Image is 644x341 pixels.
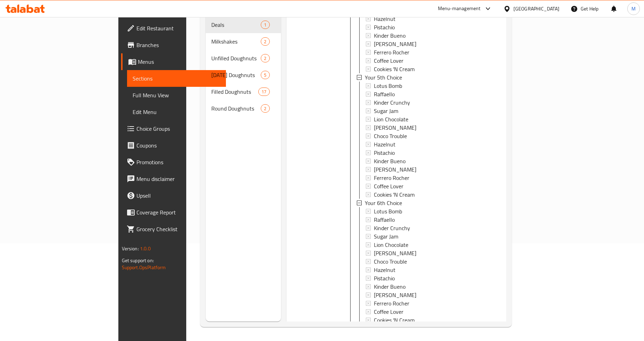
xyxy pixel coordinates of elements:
[261,72,269,78] span: 5
[127,104,226,120] a: Edit Menu
[121,120,226,137] a: Choice Groups
[261,104,269,113] div: items
[206,16,281,33] div: Deals1
[513,5,559,13] div: [GEOGRAPHIC_DATA]
[206,50,281,67] div: Unfilled Doughnuts2
[136,208,220,217] span: Coverage Report
[374,207,402,215] span: Lotus Bomb
[206,33,281,50] div: Milkshakes2
[206,67,281,83] div: [DATE] Doughnuts5
[259,89,269,95] span: 17
[136,175,220,183] span: Menu disclaimer
[140,244,151,253] span: 1.0.0
[374,149,395,157] span: Pistachio
[206,83,281,100] div: Filled Doughnuts17
[211,54,261,62] span: Unfilled Doughnuts
[261,21,269,29] div: items
[374,308,403,316] span: Coffee Lover
[374,31,406,40] span: Kinder Bueno
[374,299,409,308] span: Ferrero Rocher
[211,37,261,46] span: Milkshakes
[374,316,415,324] span: Cookies 'N Cream
[122,263,166,272] a: Support.OpsPlatform
[374,249,416,257] span: [PERSON_NAME]
[374,157,406,165] span: Kinder Bueno
[374,190,415,199] span: Cookies 'N Cream
[136,191,220,200] span: Upsell
[122,244,139,253] span: Version:
[374,56,403,65] span: Coffee Lover
[121,204,226,221] a: Coverage Report
[127,87,226,104] a: Full Menu View
[133,108,220,116] span: Edit Menu
[261,55,269,62] span: 2
[121,154,226,170] a: Promotions
[136,225,220,233] span: Grocery Checklist
[374,182,403,190] span: Coffee Lover
[374,82,402,90] span: Lotus Bomb
[374,48,409,56] span: Ferrero Rocher
[374,165,416,174] span: [PERSON_NAME]
[374,23,395,31] span: Pistachio
[258,88,269,96] div: items
[261,54,269,62] div: items
[374,65,415,73] span: Cookies 'N Cream
[136,124,220,133] span: Choice Groups
[121,170,226,187] a: Menu disclaimer
[121,37,226,53] a: Branches
[374,241,408,249] span: Lion Chocolate
[121,221,226,237] a: Grocery Checklist
[127,70,226,87] a: Sections
[133,91,220,99] span: Full Menu View
[374,90,395,98] span: Raffaello
[136,141,220,150] span: Coupons
[374,257,407,266] span: Choco Trouble
[374,123,416,132] span: [PERSON_NAME]
[121,20,226,37] a: Edit Restaurant
[136,41,220,49] span: Branches
[374,107,398,115] span: Sugar Jam
[374,282,406,291] span: Kinder Bueno
[374,140,395,149] span: Hazelnut
[211,71,261,79] span: [DATE] Doughnuts
[206,14,281,120] nav: Menu sections
[374,15,395,23] span: Hazelnut
[374,115,408,123] span: Lion Chocolate
[261,38,269,45] span: 2
[211,104,261,113] span: Round Doughnuts
[121,137,226,154] a: Coupons
[631,5,636,13] span: M
[138,58,220,66] span: Menus
[211,88,259,96] span: Filled Doughnuts
[365,199,402,207] span: Your 6th Choice
[206,100,281,117] div: Round Doughnuts2
[374,266,395,274] span: Hazelnut
[374,274,395,282] span: Pistachio
[211,71,261,79] div: Ramadan Doughnuts
[261,22,269,28] span: 1
[374,215,395,224] span: Raffaello
[374,174,409,182] span: Ferrero Rocher
[136,158,220,166] span: Promotions
[133,74,220,83] span: Sections
[136,24,220,32] span: Edit Restaurant
[261,105,269,112] span: 2
[374,40,416,48] span: [PERSON_NAME]
[374,132,407,140] span: Choco Trouble
[374,232,398,241] span: Sugar Jam
[365,73,402,82] span: Your 5th Choice
[438,5,481,13] div: Menu-management
[261,71,269,79] div: items
[374,291,416,299] span: [PERSON_NAME]
[374,98,410,107] span: Kinder Crunchy
[121,53,226,70] a: Menus
[211,21,261,29] span: Deals
[121,187,226,204] a: Upsell
[122,256,154,265] span: Get support on:
[374,224,410,232] span: Kinder Crunchy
